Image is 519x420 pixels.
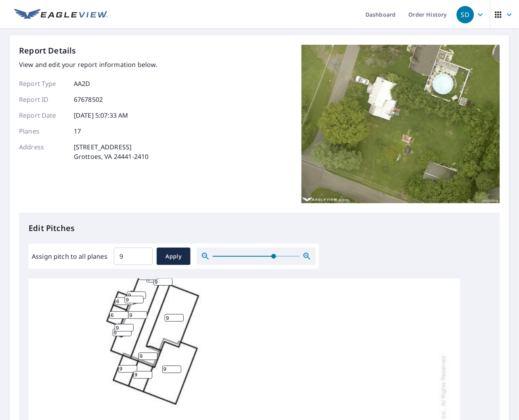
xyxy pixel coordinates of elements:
p: View and edit your report information below. [19,60,158,69]
p: Edit Pitches [29,222,490,234]
img: EV Logo [14,9,108,21]
p: [DATE] 5:07:33 AM [74,111,129,120]
p: 67678502 [74,95,103,104]
p: Address [19,142,67,161]
p: Report ID [19,95,67,104]
p: Report Type [19,79,67,88]
div: SD [457,6,474,23]
img: Top image [302,45,500,203]
input: 00.0 [114,245,153,267]
p: AA2D [74,79,90,88]
label: Assign pitch to all planes [32,252,108,261]
p: 17 [74,126,81,136]
p: [STREET_ADDRESS] Grottoes, VA 24441-2410 [74,142,148,161]
p: Report Date [19,111,67,120]
p: Report Details [19,45,76,57]
span: Apply [163,252,184,262]
button: Apply [157,248,190,265]
p: Planes [19,126,67,136]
